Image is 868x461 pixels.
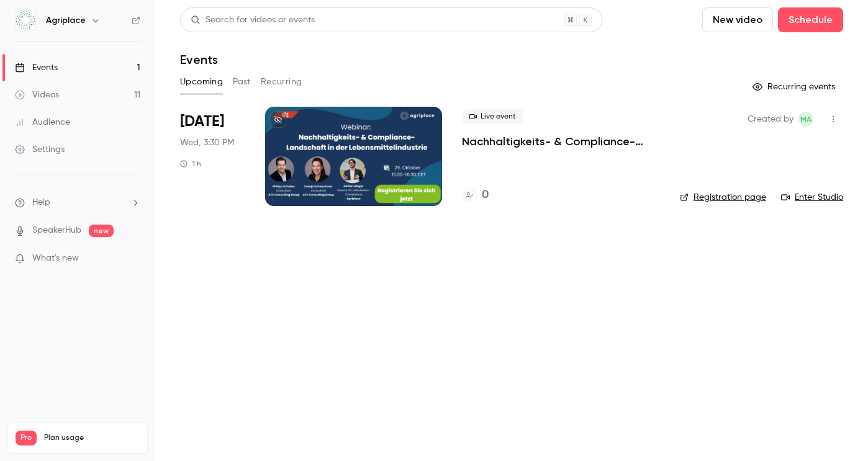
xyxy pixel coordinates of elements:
[180,107,245,206] div: Oct 29 Wed, 3:30 PM (Europe/Amsterdam)
[747,77,843,97] button: Recurring events
[15,89,59,101] div: Videos
[32,252,79,265] span: What's new
[233,72,251,92] button: Past
[32,196,50,209] span: Help
[462,187,489,204] a: 0
[778,7,843,32] button: Schedule
[15,196,140,209] li: help-dropdown-opener
[798,112,813,127] span: Marketing Agriplace
[16,11,35,30] img: Agriplace
[462,134,660,149] a: Nachhaltigkeits- & Compliance-Landschaft
[180,52,218,67] h1: Events
[680,191,766,204] a: Registration page
[32,224,81,237] a: SpeakerHub
[781,191,843,204] a: Enter Studio
[180,72,223,92] button: Upcoming
[462,109,523,124] span: Live event
[191,14,315,27] div: Search for videos or events
[748,112,793,127] span: Created by
[44,433,140,443] span: Plan usage
[16,431,37,445] span: Pro
[125,253,140,264] iframe: Noticeable Trigger
[46,14,86,27] h6: Agriplace
[15,143,65,156] div: Settings
[482,187,489,204] h4: 0
[180,137,234,149] span: Wed, 3:30 PM
[180,112,224,132] span: [DATE]
[800,112,811,127] span: MA
[261,72,302,92] button: Recurring
[702,7,773,32] button: New video
[89,225,114,237] span: new
[180,159,201,169] div: 1 h
[15,116,70,128] div: Audience
[15,61,58,74] div: Events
